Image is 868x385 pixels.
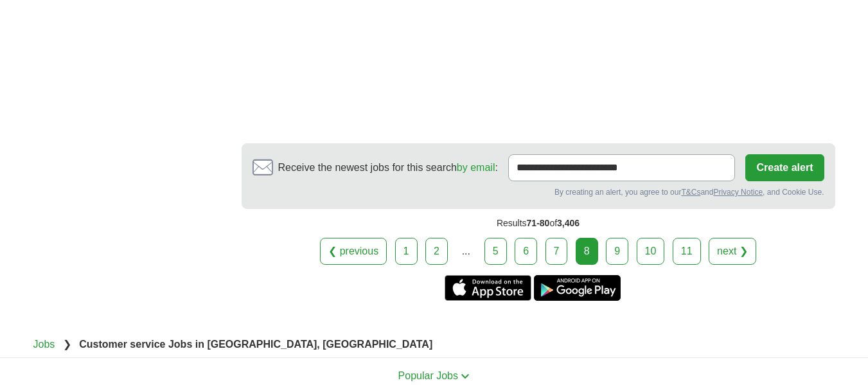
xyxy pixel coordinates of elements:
[398,370,458,381] span: Popular Jobs
[527,218,550,228] span: 71-80
[320,238,387,265] a: ❮ previous
[79,339,432,350] strong: Customer service Jobs in [GEOGRAPHIC_DATA], [GEOGRAPHIC_DATA]
[545,238,568,265] a: 7
[461,373,470,379] img: toggle icon
[515,238,537,265] a: 6
[637,238,665,265] a: 10
[445,275,531,301] a: Get the iPhone app
[557,218,580,228] span: 3,406
[681,188,700,197] a: T&Cs
[709,238,756,265] a: next ❯
[395,238,418,265] a: 1
[278,160,498,175] span: Receive the newest jobs for this search :
[484,238,507,265] a: 5
[745,154,824,181] button: Create alert
[713,188,763,197] a: Privacy Notice
[534,275,621,301] a: Get the Android app
[63,339,71,350] span: ❯
[33,339,55,350] a: Jobs
[252,186,824,198] div: By creating an alert, you agree to our and , and Cookie Use.
[576,238,598,265] div: 8
[453,238,479,264] div: ...
[242,209,835,238] div: Results of
[457,162,495,173] a: by email
[673,238,701,265] a: 11
[606,238,628,265] a: 9
[425,238,448,265] a: 2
